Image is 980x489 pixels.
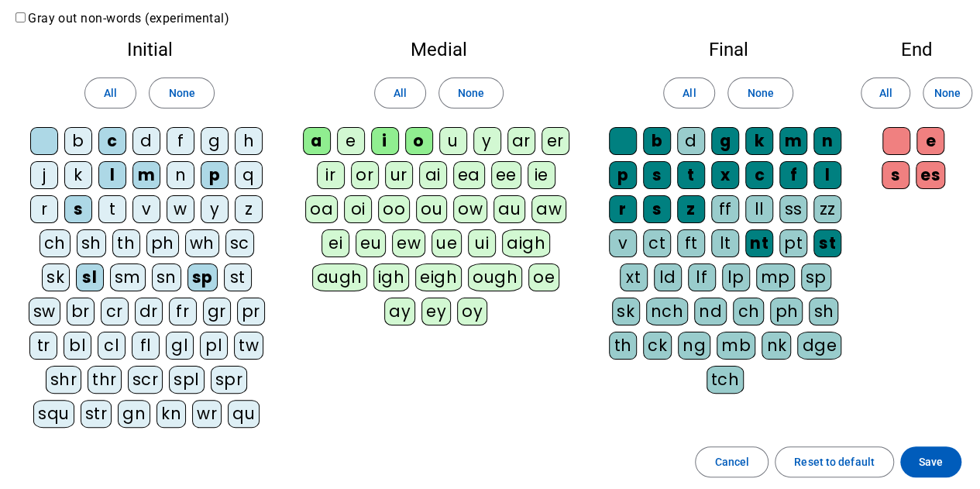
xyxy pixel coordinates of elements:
div: sk [612,298,640,325]
div: shr [46,366,82,394]
div: sl [76,263,104,291]
div: ue [432,229,462,257]
div: gn [118,400,150,428]
div: sc [225,229,254,257]
div: cr [101,298,129,325]
span: None [934,84,961,102]
div: es [916,161,945,189]
div: tw [234,332,263,360]
div: oo [378,195,410,223]
span: All [104,84,117,102]
div: n [813,127,841,155]
div: w [167,195,194,223]
div: fr [169,298,197,325]
div: oi [344,195,372,223]
input: Gray out non-words (experimental) [15,12,26,22]
button: None [727,77,793,108]
div: ough [468,263,522,291]
div: sw [29,298,60,325]
div: lf [688,263,716,291]
div: k [64,161,92,189]
div: br [67,298,95,325]
div: s [882,161,910,189]
button: All [861,77,910,108]
div: au [493,195,525,223]
div: dr [135,298,163,325]
div: ay [384,298,415,325]
div: f [167,127,194,155]
div: pt [779,229,807,257]
button: Reset to default [775,446,894,477]
div: eu [356,229,386,257]
div: g [711,127,739,155]
div: ee [491,161,521,189]
div: ir [317,161,345,189]
div: aigh [502,229,550,257]
div: augh [312,263,367,291]
span: Save [919,453,943,471]
div: ar [507,127,535,155]
div: ph [146,229,179,257]
div: tr [29,332,57,360]
div: thr [88,366,122,394]
div: z [235,195,263,223]
div: zz [813,195,841,223]
div: ft [677,229,705,257]
div: wr [192,400,222,428]
div: scr [128,366,163,394]
div: o [405,127,433,155]
div: oa [305,195,338,223]
div: c [98,127,126,155]
div: ng [678,332,710,360]
div: ui [468,229,496,257]
div: n [167,161,194,189]
div: f [779,161,807,189]
div: v [609,229,637,257]
div: v [132,195,160,223]
div: th [609,332,637,360]
span: All [683,84,696,102]
div: spl [169,366,205,394]
div: ei [322,229,349,257]
div: igh [373,263,410,291]
button: None [923,77,972,108]
div: sn [152,263,181,291]
div: ss [779,195,807,223]
div: ie [528,161,555,189]
button: All [663,77,715,108]
div: st [224,263,252,291]
div: eigh [415,263,462,291]
div: a [303,127,331,155]
div: er [542,127,569,155]
div: or [351,161,379,189]
div: m [132,161,160,189]
div: x [711,161,739,189]
div: ai [419,161,447,189]
div: l [98,161,126,189]
div: st [813,229,841,257]
span: All [879,84,892,102]
div: b [643,127,671,155]
div: lt [711,229,739,257]
div: gr [203,298,231,325]
div: g [201,127,229,155]
div: ck [643,332,672,360]
div: pr [237,298,265,325]
div: cl [98,332,126,360]
div: ea [453,161,485,189]
div: s [643,161,671,189]
span: Reset to default [794,453,875,471]
div: q [235,161,263,189]
div: bl [64,332,91,360]
div: sm [110,263,146,291]
div: u [439,127,467,155]
div: ll [745,195,773,223]
div: aw [531,195,566,223]
div: p [201,161,229,189]
div: ph [770,298,803,325]
div: i [371,127,399,155]
button: All [84,77,136,108]
div: s [64,195,92,223]
span: All [394,84,407,102]
div: oy [457,298,487,325]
